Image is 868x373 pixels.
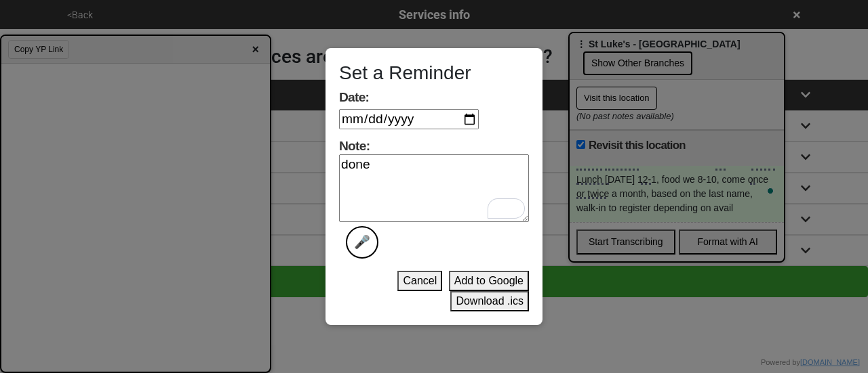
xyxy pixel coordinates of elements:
[339,154,529,222] textarea: To enrich screen reader interactions, please activate Accessibility in Grammarly extension settings
[339,138,529,259] label: Note:
[339,62,529,85] h3: Set a Reminder
[339,109,479,129] input: Date:
[346,226,378,259] button: Note:To enrich screen reader interactions, please activate Accessibility in Grammarly extension s...
[339,89,479,133] label: Date:
[397,271,442,291] button: Cancel
[449,271,529,291] button: Add to Google
[450,291,529,311] button: Download .ics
